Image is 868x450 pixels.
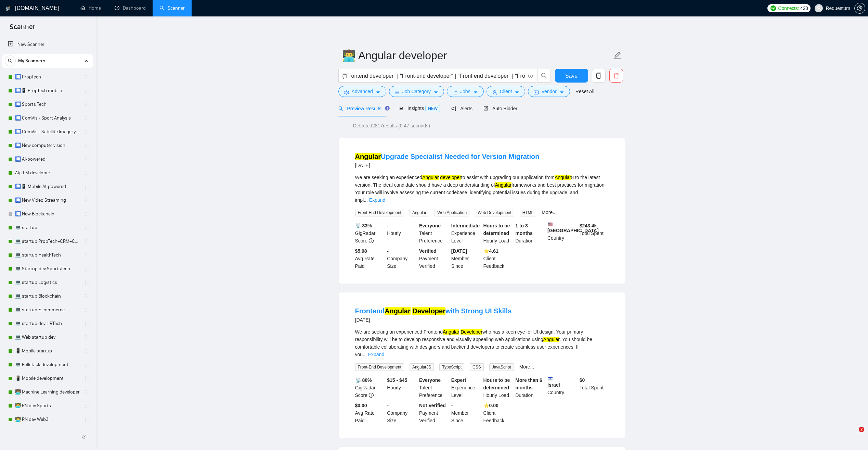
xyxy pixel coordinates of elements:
span: CSS [470,363,484,371]
a: 🛄 Sports Tech [15,98,80,111]
mark: Angular [443,329,459,335]
span: edit [613,51,622,60]
span: caret-down [433,90,438,95]
b: ⭐️ 0.00 [483,403,498,408]
span: Client [500,88,512,95]
span: My Scanners [18,54,45,68]
a: 💻 Web startup dev [15,330,80,344]
a: 📱 Mobile development [15,372,80,385]
div: Member Since [450,247,482,270]
div: We are seeking an experienced to assist with upgrading our application from 8 to the latest versi... [355,174,609,204]
span: holder [84,252,90,258]
span: setting [855,5,865,11]
b: 1 to 3 months [515,223,533,236]
div: Hourly [386,222,418,245]
mark: Angular [385,307,411,315]
span: Vendor [541,88,556,95]
span: holder [84,225,90,230]
span: holder [84,403,90,409]
div: Payment Verified [418,402,450,424]
b: 📡 80% [355,377,372,383]
span: holder [84,293,90,299]
span: Advanced [352,88,373,95]
span: holder [84,157,90,162]
a: setting [854,5,865,11]
div: Experience Level [450,376,482,399]
span: search [537,73,550,79]
span: holder [84,307,90,313]
b: Israel [547,376,577,388]
div: [DATE] [355,316,512,324]
span: caret-down [515,90,519,95]
span: copy [592,73,605,79]
div: Experience Level [450,222,482,245]
a: 💻 Fullstack development [15,358,80,372]
span: holder [84,198,90,203]
b: ⭐️ 4.61 [483,248,498,254]
b: Everyone [419,377,441,383]
div: Talent Preference [418,222,450,245]
span: holder [84,266,90,272]
a: 🛄 ComVis - Sport Analysis [15,111,80,125]
a: 💻 startup Blockchain [15,289,80,303]
mark: Developer [412,307,445,315]
b: 📡 33% [355,223,372,228]
mark: developer [440,175,461,180]
b: $0.00 [355,403,367,408]
div: GigRadar Score [354,222,386,245]
div: Client Feedback [482,247,514,270]
b: - [387,248,389,254]
div: Talent Preference [418,376,450,399]
b: $15 - $45 [387,377,407,383]
span: holder [84,239,90,244]
a: 💻 startup dev HRTech [15,317,80,330]
span: holder [84,321,90,326]
span: holder [84,102,90,107]
div: Company Size [386,247,418,270]
button: delete [609,69,623,83]
span: info-circle [369,393,374,398]
mark: Angular [555,175,571,180]
a: 🛄 ComVis - Satellite Imagery Analysis [15,125,80,139]
mark: Developer [461,329,482,335]
button: barsJob Categorycaret-down [389,86,444,97]
span: Jobs [460,88,470,95]
div: Tooltip anchor [384,105,390,111]
span: Front-End Development [355,209,404,216]
span: user [816,6,821,11]
span: bars [395,90,400,95]
b: Everyone [419,223,441,228]
a: 💻 startup PropTech+CRM+Construction [15,235,80,248]
span: Auto Bidder [483,106,517,111]
button: copy [592,69,606,83]
div: Country [546,376,578,399]
span: Scanner [4,22,41,36]
b: - [451,403,453,408]
a: 🛄 New computer vision [15,139,80,152]
div: GigRadar Score [354,376,386,399]
div: Client Feedback [482,402,514,424]
span: holder [84,362,90,367]
span: setting [344,90,349,95]
div: Avg Rate Paid [354,247,386,270]
b: Expert [451,377,466,383]
span: holder [84,88,90,93]
b: Not Verified [419,403,446,408]
a: 🛄 PropTech [15,70,80,84]
li: New Scanner [2,38,93,51]
span: holder [84,389,90,395]
button: search [537,69,551,83]
span: area-chart [399,106,403,111]
span: 2 [859,427,864,432]
button: search [5,55,16,66]
a: Expand [369,197,385,203]
a: 🛄 AI-powered [15,152,80,166]
a: searchScanner [159,5,185,11]
button: setting [854,3,865,14]
span: Web Development [475,209,514,216]
span: holder [84,335,90,340]
a: More... [519,364,534,370]
div: Avg Rate Paid [354,402,386,424]
span: search [5,59,15,63]
a: 🛄📱 Mobile AI-powered [15,180,80,193]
